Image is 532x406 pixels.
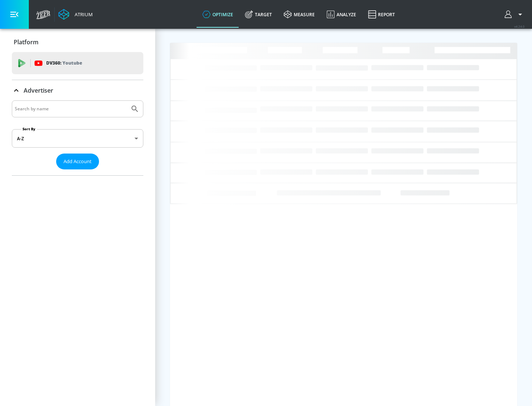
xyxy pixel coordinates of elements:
[64,157,92,166] span: Add Account
[21,127,37,131] label: Sort By
[12,129,143,148] div: A-Z
[362,1,401,28] a: Report
[56,154,99,169] button: Add Account
[197,1,239,28] a: optimize
[14,38,38,46] p: Platform
[62,59,82,67] p: Youtube
[15,104,127,114] input: Search by name
[12,32,143,52] div: Platform
[12,52,143,74] div: DV360: Youtube
[514,24,525,28] span: v 4.24.0
[12,80,143,101] div: Advertiser
[239,1,278,28] a: Target
[24,86,53,94] p: Advertiser
[72,11,93,18] div: Atrium
[321,1,362,28] a: Analyze
[12,100,143,175] div: Advertiser
[46,59,82,67] p: DV360:
[278,1,321,28] a: measure
[12,169,143,175] nav: list of Advertiser
[58,9,93,20] a: Atrium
